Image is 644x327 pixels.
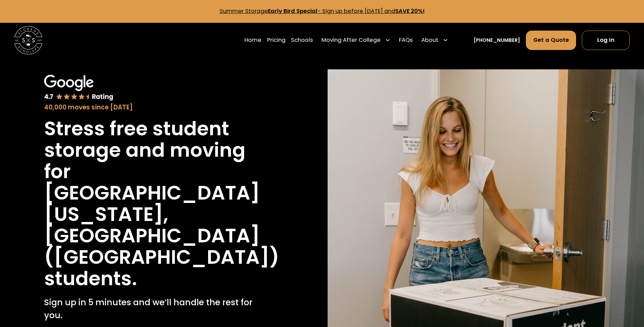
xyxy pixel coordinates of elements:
a: Log In [582,31,630,50]
a: Pricing [267,30,286,50]
a: Home [244,30,261,50]
div: 40,000 moves since [DATE] [44,103,272,112]
a: home [14,26,42,54]
img: Storage Scholars main logo [14,26,42,54]
strong: SAVE 20%! [395,7,425,15]
a: [PHONE_NUMBER] [474,37,520,44]
a: Summer StorageEarly Bird Special- Sign up before [DATE] andSAVE 20%! [220,7,425,15]
a: Get a Quote [526,31,576,50]
a: Schools [291,30,313,50]
h1: Stress free student storage and moving for [44,118,272,182]
h1: students. [44,268,137,289]
div: Moving After College [319,30,393,50]
img: Google 4.7 star rating [44,75,113,101]
div: About [419,30,451,50]
h1: [GEOGRAPHIC_DATA][US_STATE], [GEOGRAPHIC_DATA] ([GEOGRAPHIC_DATA]) [44,182,279,268]
div: About [421,36,438,45]
div: Moving After College [321,36,381,45]
a: FAQs [399,30,413,50]
strong: Early Bird Special [268,7,317,15]
p: Sign up in 5 minutes and we’ll handle the rest for you. [44,296,272,322]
